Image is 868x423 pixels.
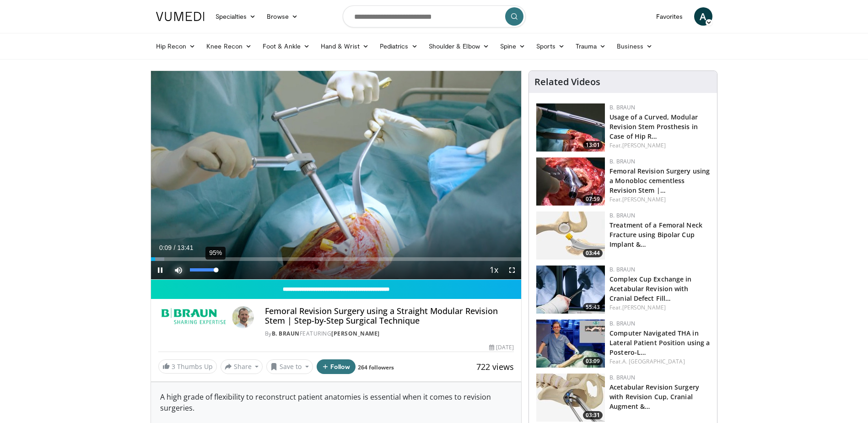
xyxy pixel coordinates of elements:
a: Foot & Ankle [257,37,315,55]
a: A. [GEOGRAPHIC_DATA] [622,358,685,365]
img: VuMedi Logo [156,12,205,21]
div: Progress Bar [151,257,522,261]
a: [PERSON_NAME] [622,304,666,311]
a: 264 followers [358,363,394,371]
span: 722 views [476,361,514,372]
img: dd541074-bb98-4b7d-853b-83c717806bb5.jpg.150x105_q85_crop-smart_upscale.jpg [536,211,605,260]
a: Favorites [651,7,689,26]
a: 03:09 [536,320,605,368]
h4: Femoral Revision Surgery using a Straight Modular Revision Stem | Step-by-Step Surgical Technique [265,306,514,326]
a: Usage of a Curved, Modular Revision Stem Prosthesis in Case of Hip R… [609,113,698,141]
a: Browse [261,7,303,26]
a: B. Braun [609,374,635,381]
a: [PERSON_NAME] [622,195,666,203]
button: Pause [151,261,169,279]
a: [PERSON_NAME] [622,141,666,149]
button: Fullscreen [503,261,521,279]
div: [DATE] [489,343,514,352]
span: 13:01 [583,141,603,149]
a: 13:01 [536,103,605,152]
span: 03:44 [583,249,603,257]
a: Specialties [210,7,262,26]
div: Feat. [609,304,710,312]
span: 03:31 [583,411,603,419]
a: B. Braun [609,103,635,111]
div: Feat. [609,141,710,150]
a: B. Braun [609,157,635,165]
span: 03:09 [583,357,603,365]
img: Avatar [232,306,254,328]
a: Business [611,37,658,55]
a: 03:31 [536,374,605,422]
img: 3f0fddff-fdec-4e4b-bfed-b21d85259955.150x105_q85_crop-smart_upscale.jpg [536,103,605,152]
a: B. Braun [609,266,635,273]
span: 13:41 [177,244,193,251]
a: Shoulder & Elbow [423,37,495,55]
a: Hand & Wrist [315,37,374,55]
a: 55:43 [536,266,605,314]
a: Femoral Revision Surgery using a Monobloc cementless Revision Stem |… [609,167,710,195]
input: Search topics, interventions [343,5,526,27]
a: Computer Navigated THA in Lateral Patient Position using a Postero-L… [609,329,710,357]
a: B. Braun [609,320,635,327]
span: 07:59 [583,195,603,203]
img: 97950487-ad54-47b6-9334-a8a64355b513.150x105_q85_crop-smart_upscale.jpg [536,157,605,206]
a: B. Braun [609,211,635,219]
h4: Related Videos [534,76,600,87]
button: Share [221,359,263,374]
a: Knee Recon [201,37,257,55]
a: 03:44 [536,211,605,260]
a: Trauma [570,37,612,55]
div: Feat. [609,195,710,204]
div: Volume Level [190,268,216,271]
button: Mute [169,261,188,279]
a: Hip Recon [151,37,201,55]
img: 11fc43c8-c25e-4126-ac60-c8374046ba21.jpg.150x105_q85_crop-smart_upscale.jpg [536,320,605,368]
a: [PERSON_NAME] [331,330,380,337]
button: Playback Rate [485,261,503,279]
img: B. Braun [158,306,228,328]
span: 3 [172,362,175,371]
span: 55:43 [583,303,603,311]
a: Sports [531,37,570,55]
video-js: Video Player [151,71,522,280]
a: Complex Cup Exchange in Acetabular Revision with Cranial Defect Fill… [609,275,691,303]
a: Acetabular Revision Surgery with Revision Cup, Cranial Augment &… [609,383,699,411]
a: Treatment of a Femoral Neck Fracture using Bipolar Cup Implant &… [609,221,702,249]
a: A [694,7,712,26]
a: Pediatrics [374,37,423,55]
img: 44575493-eacc-451e-831c-71696420bc06.150x105_q85_crop-smart_upscale.jpg [536,374,605,422]
a: Spine [495,37,531,55]
span: 0:09 [159,244,172,251]
button: Save to [266,359,313,374]
span: / [174,244,176,251]
a: 07:59 [536,157,605,206]
div: By FEATURING [265,330,514,338]
img: 8b64c0ca-f349-41b4-a711-37a94bb885a5.jpg.150x105_q85_crop-smart_upscale.jpg [536,266,605,314]
button: Follow [317,359,356,374]
a: 3 Thumbs Up [158,359,217,374]
a: B. Braun [272,330,300,337]
div: Feat. [609,358,710,366]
